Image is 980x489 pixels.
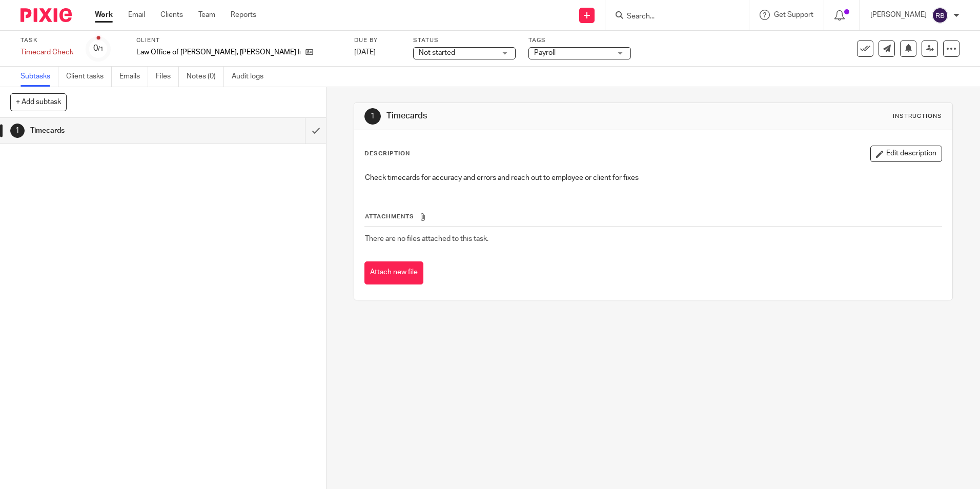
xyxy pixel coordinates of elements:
[156,67,179,87] a: Files
[21,47,73,57] div: Timecard Check
[93,43,104,54] div: 0
[386,111,675,121] h1: Timecards
[136,47,300,57] p: Law Office of [PERSON_NAME], [PERSON_NAME] Immigration Law
[10,93,67,111] button: + Add subtask
[354,36,400,45] label: Due by
[893,112,942,120] div: Instructions
[98,46,104,52] small: /1
[232,67,271,87] a: Audit logs
[419,49,455,56] span: Not started
[365,235,488,242] span: There are no files attached to this task.
[364,261,423,284] button: Attach new file
[21,8,72,22] img: Pixie
[119,67,148,87] a: Emails
[95,10,113,20] a: Work
[364,150,410,158] p: Description
[534,49,556,56] span: Payroll
[198,10,215,20] a: Team
[774,11,813,18] span: Get Support
[66,67,112,87] a: Client tasks
[870,146,942,162] button: Edit description
[932,7,948,24] img: svg%3E
[626,12,718,22] input: Search
[870,10,927,20] p: [PERSON_NAME]
[128,10,145,20] a: Email
[10,124,25,138] div: 1
[354,49,376,56] span: [DATE]
[231,10,256,20] a: Reports
[413,36,516,45] label: Status
[136,36,341,45] label: Client
[364,108,381,125] div: 1
[528,36,631,45] label: Tags
[21,67,58,87] a: Subtasks
[187,67,224,87] a: Notes (0)
[30,123,207,138] h1: Timecards
[160,10,183,20] a: Clients
[365,173,941,183] p: Check timecards for accuracy and errors and reach out to employee or client for fixes
[21,36,73,45] label: Task
[365,214,414,219] span: Attachments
